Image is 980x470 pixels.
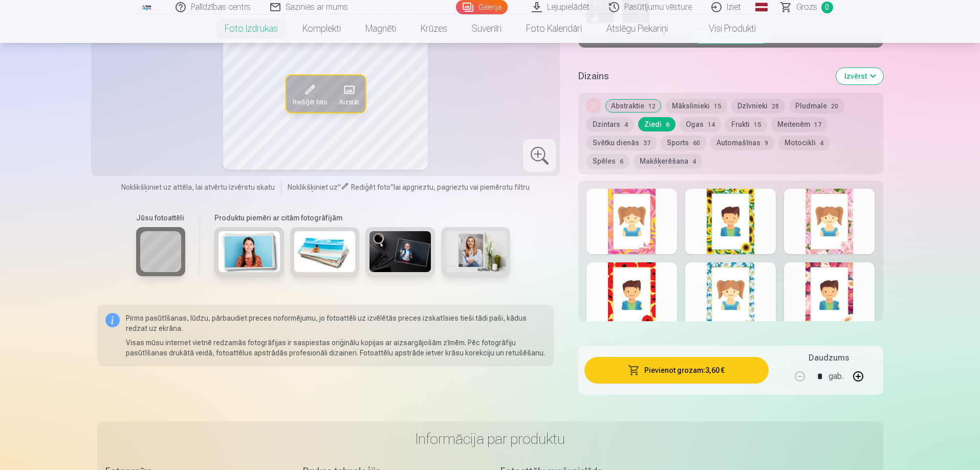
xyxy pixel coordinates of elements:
span: 15 [714,103,721,110]
span: 4 [624,121,628,128]
span: 60 [693,140,700,147]
button: Dzintars4 [586,117,634,131]
button: Aizstāt [333,75,365,112]
span: Noklikšķiniet uz [288,183,338,191]
a: Foto izdrukas [212,14,290,43]
a: Foto kalendāri [514,14,594,43]
button: Dzīvnieki28 [731,99,785,113]
button: Ziedi6 [638,117,676,131]
p: Visas mūsu internet vietnē redzamās fotogrāfijas ir saspiestas oriģinālu kopijas ar aizsargājošām... [126,338,546,358]
span: 28 [772,103,779,110]
span: 0 [821,2,833,13]
h3: Informācija par produktu [105,430,875,448]
span: Rediģēt foto [351,183,390,191]
button: Svētku dienās37 [586,136,657,150]
span: 20 [831,103,838,110]
span: 12 [648,103,656,110]
button: Pievienot grozam:3,60 € [584,357,768,384]
h5: Dizains [578,69,827,83]
a: Magnēti [353,14,408,43]
h6: Produktu piemēri ar citām fotogrāfijām [210,213,514,223]
a: Komplekti [290,14,353,43]
a: Krūzes [408,14,460,43]
button: Makšķerēšana4 [634,154,702,168]
a: Atslēgu piekariņi [594,14,680,43]
span: 4 [820,140,823,147]
span: 6 [666,121,669,128]
span: Grozs [796,1,817,13]
button: Pludmale20 [789,99,844,113]
span: 37 [643,140,650,147]
div: gab. [829,364,844,389]
span: 17 [814,121,821,128]
button: Automašīnas9 [710,136,774,150]
span: Aizstāt [339,98,359,106]
button: Mākslinieki15 [666,99,727,113]
img: /fa1 [141,4,153,10]
span: 6 [620,158,623,165]
span: 14 [708,121,715,128]
button: Sports60 [661,136,706,150]
span: 9 [765,140,768,147]
span: Noklikšķiniet uz attēla, lai atvērtu izvērstu skatu [121,182,275,192]
h5: Daudzums [809,352,849,364]
span: lai apgrieztu, pagrieztu vai piemērotu filtru [394,183,530,191]
button: Izvērst [836,68,883,84]
a: Suvenīri [460,14,514,43]
span: " [390,183,394,191]
span: 4 [692,158,696,165]
a: Visi produkti [680,14,768,43]
span: " [338,183,341,191]
span: Rediģēt foto [292,98,326,106]
button: Ogas14 [680,117,721,131]
button: Frukti15 [725,117,767,131]
p: Pirms pasūtīšanas, lūdzu, pārbaudiet preces noformējumu, jo fotoattēli uz izvēlētās preces izskat... [126,313,546,333]
h6: Jūsu fotoattēli [136,213,185,223]
span: 15 [754,121,761,128]
button: Meitenēm17 [771,117,827,131]
button: Spēles6 [586,154,629,168]
button: Rediģēt foto [286,75,333,112]
button: Motocikli4 [778,136,830,150]
button: Abstraktie12 [605,99,662,113]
